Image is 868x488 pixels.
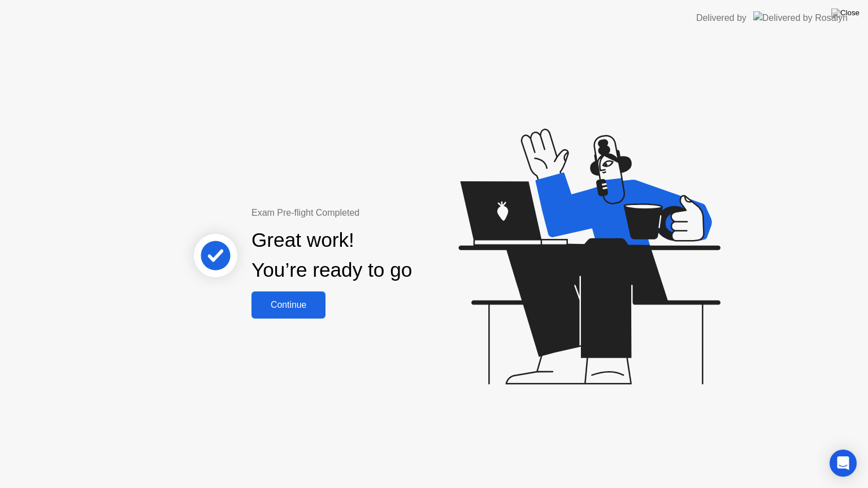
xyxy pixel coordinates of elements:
[831,8,860,18] img: Close
[251,206,485,220] div: Exam Pre-flight Completed
[830,450,857,477] div: Open Intercom Messenger
[251,225,412,285] div: Great work! You’re ready to go
[255,300,322,310] div: Continue
[753,11,848,24] img: Delivered by Rosalyn
[696,11,747,25] div: Delivered by
[251,291,325,319] button: Continue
